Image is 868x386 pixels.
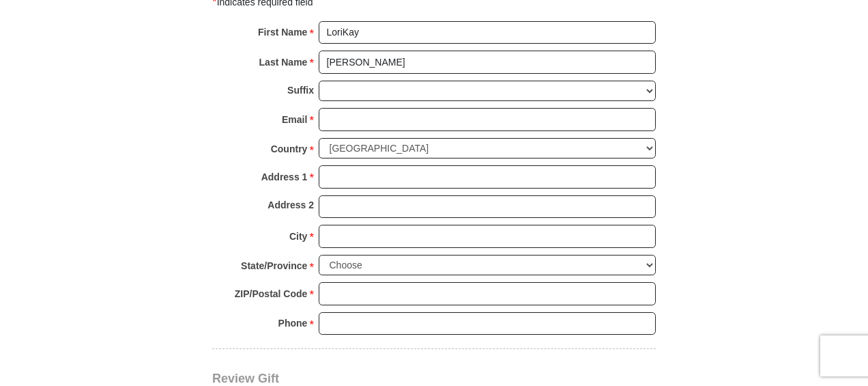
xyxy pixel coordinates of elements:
[212,372,279,385] span: Review Gift
[271,139,308,158] strong: Country
[278,314,308,333] strong: Phone
[287,81,314,100] strong: Suffix
[235,284,308,303] strong: ZIP/Postal Code
[261,167,308,187] strong: Address 1
[241,256,307,275] strong: State/Province
[259,53,308,72] strong: Last Name
[258,23,307,42] strong: First Name
[282,110,307,129] strong: Email
[267,195,314,215] strong: Address 2
[289,227,307,246] strong: City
